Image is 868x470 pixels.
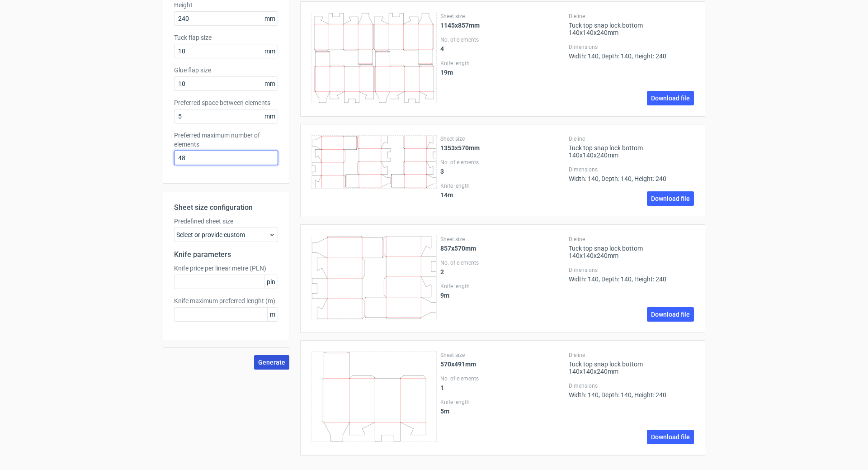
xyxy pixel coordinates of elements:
[440,283,566,290] label: Knife length
[440,45,444,52] strong: 4
[569,166,694,182] div: Width: 140, Depth: 140, Height: 240
[569,43,694,51] label: Dimensions
[440,268,444,275] strong: 2
[440,144,480,152] strong: 1353x570mm
[440,135,566,142] label: Sheet size
[267,308,278,321] span: m
[174,296,278,305] label: Knife maximum preferred lenght (m)
[647,430,694,444] a: Download file
[569,236,694,259] div: Tuck top snap lock bottom 140x140x240mm
[569,135,694,159] div: Tuck top snap lock bottom 140x140x240mm
[440,60,566,67] label: Knife length
[569,351,694,359] label: Dieline
[569,382,694,389] label: Dimensions
[262,44,278,58] span: mm
[174,217,278,226] label: Predefined sheet size
[440,384,444,391] strong: 1
[174,98,278,107] label: Preferred space between elements
[440,13,566,20] label: Sheet size
[440,159,566,166] label: No. of elements
[569,236,694,243] label: Dieline
[569,266,694,274] label: Dimensions
[569,13,694,20] label: Dieline
[440,259,566,266] label: No. of elements
[262,77,278,90] span: mm
[174,264,278,273] label: Knife price per linear metre (PLN)
[440,361,476,368] strong: 570x491mm
[569,382,694,399] div: Width: 140, Depth: 140, Height: 240
[174,131,278,149] label: Preferred maximum number of elements
[440,168,444,175] strong: 3
[440,399,566,406] label: Knife length
[440,69,453,76] strong: 19 m
[258,359,285,366] span: Generate
[647,91,694,105] a: Download file
[264,275,278,289] span: pln
[569,266,694,283] div: Width: 140, Depth: 140, Height: 240
[440,375,566,382] label: No. of elements
[647,191,694,206] a: Download file
[569,13,694,36] div: Tuck top snap lock bottom 140x140x240mm
[440,182,566,190] label: Knife length
[174,249,278,260] h2: Knife parameters
[174,228,278,242] div: Select or provide custom
[569,43,694,60] div: Width: 140, Depth: 140, Height: 240
[440,22,480,29] strong: 1145x857mm
[174,202,278,213] h2: Sheet size configuration
[440,236,566,243] label: Sheet size
[569,166,694,173] label: Dimensions
[440,191,453,199] strong: 14 m
[440,351,566,359] label: Sheet size
[440,245,476,252] strong: 857x570mm
[174,33,278,42] label: Tuck flap size
[440,408,449,415] strong: 5 m
[569,135,694,142] label: Dieline
[262,109,278,123] span: mm
[174,0,278,9] label: Height
[254,355,289,370] button: Generate
[647,307,694,322] a: Download file
[440,36,566,43] label: No. of elements
[262,12,278,25] span: mm
[569,351,694,375] div: Tuck top snap lock bottom 140x140x240mm
[174,66,278,75] label: Glue flap size
[440,292,449,299] strong: 9 m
